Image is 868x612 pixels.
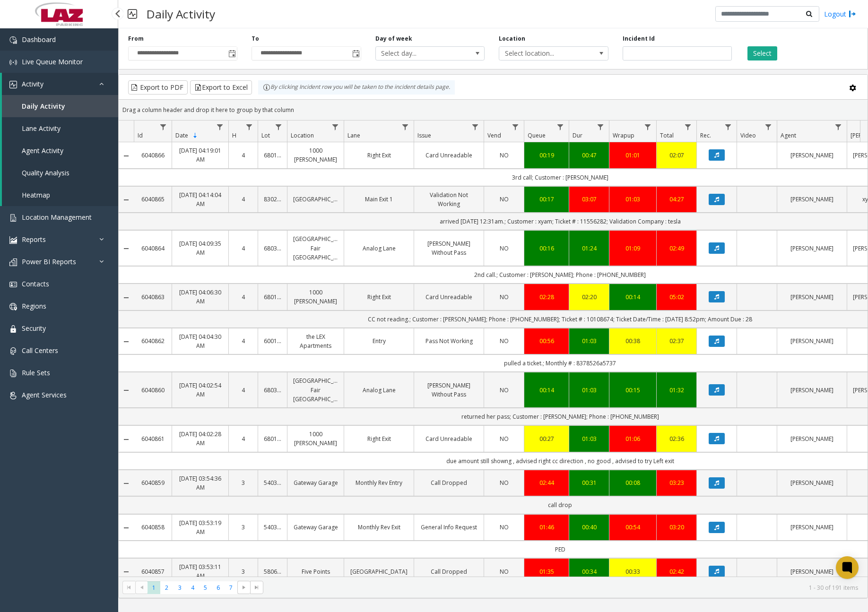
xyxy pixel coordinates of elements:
span: NO [500,244,509,252]
a: Card Unreadable [420,293,478,302]
span: Page 6 [212,581,225,594]
a: [GEOGRAPHIC_DATA] Fair [GEOGRAPHIC_DATA] [293,234,338,262]
a: 1000 [PERSON_NAME] [293,146,338,164]
a: Main Exit 1 [350,195,408,204]
a: Gateway Garage [293,478,338,487]
a: 6040864 [139,244,166,253]
a: 01:24 [575,244,603,253]
span: Page 1 [148,581,160,594]
span: Go to the next page [240,584,248,591]
a: Quality Analysis [2,162,118,184]
a: [DATE] 04:02:28 AM [178,430,223,448]
a: 6040859 [139,478,166,487]
a: 6040862 [139,336,166,345]
span: Rec. [700,131,711,139]
a: [PERSON_NAME] [783,195,841,204]
span: Lane [347,131,360,139]
label: To [252,34,259,43]
span: Daily Activity [22,102,65,111]
div: 01:03 [575,386,603,395]
span: NO [500,337,509,345]
span: Wrapup [613,131,634,139]
img: 'icon' [9,303,17,310]
span: Select day... [376,47,463,60]
a: [DATE] 04:09:35 AM [178,239,223,257]
div: 00:40 [575,523,603,532]
a: 03:20 [662,523,691,532]
a: Analog Lane [350,244,408,253]
a: Date Filter Menu [214,121,226,133]
div: 00:14 [530,386,563,395]
a: NO [490,151,518,160]
a: NO [490,336,518,345]
div: 01:46 [530,523,563,532]
div: 00:16 [530,244,563,253]
a: Right Exit [350,151,408,160]
img: 'icon' [9,281,17,288]
span: Lot [261,131,270,139]
div: 02:20 [575,293,603,302]
span: Page 4 [186,581,199,594]
span: Video [740,131,756,139]
span: Queue [528,131,546,139]
a: 00:08 [615,478,651,487]
span: NO [500,523,509,531]
a: 3 [234,523,252,532]
a: Collapse Details [119,480,134,487]
span: Agent [781,131,796,139]
span: Toggle popup [350,47,361,60]
a: 4 [234,244,252,253]
a: NO [490,293,518,302]
a: [PERSON_NAME] [783,523,841,532]
span: Select location... [499,47,586,60]
a: Lot Filter Menu [272,121,285,133]
div: 01:03 [575,434,603,443]
a: Lane Filter Menu [399,121,412,133]
a: 3 [234,567,252,576]
span: NO [500,386,509,394]
div: 00:54 [615,523,651,532]
img: pageIcon [128,2,137,26]
span: Date [175,131,188,139]
a: 00:15 [615,386,651,395]
img: 'icon' [9,81,17,88]
a: [DATE] 04:04:30 AM [178,332,223,350]
a: Monthly Rev Entry [350,478,408,487]
div: 04:27 [662,195,691,204]
div: 02:44 [530,478,563,487]
a: 02:07 [662,151,691,160]
a: Collapse Details [119,524,134,532]
h3: Daily Activity [142,2,220,26]
span: NO [500,195,509,203]
a: Collapse Details [119,294,134,302]
a: 680130 [264,434,281,443]
div: 01:32 [662,386,691,395]
span: Vend [487,131,501,139]
div: 00:34 [575,567,603,576]
a: General Info Request [420,523,478,532]
a: Wrapup Filter Menu [642,121,654,133]
span: Dur [573,131,582,139]
div: 02:36 [662,434,691,443]
div: 03:23 [662,478,691,487]
a: 680387 [264,244,281,253]
a: 4 [234,386,252,395]
a: Agent Activity [2,139,118,162]
a: 02:37 [662,336,691,345]
span: Heatmap [22,190,50,199]
div: 05:02 [662,293,691,302]
span: Toggle popup [226,47,237,60]
a: NO [490,478,518,487]
a: 4 [234,336,252,345]
div: 01:03 [615,195,651,204]
a: Pass Not Working [420,336,478,345]
a: [PERSON_NAME] [783,151,841,160]
a: Collapse Details [119,436,134,443]
span: Id [138,131,143,139]
span: Location Management [22,213,92,222]
span: H [232,131,236,139]
a: 680130 [264,293,281,302]
a: [PERSON_NAME] Without Pass [420,239,478,257]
